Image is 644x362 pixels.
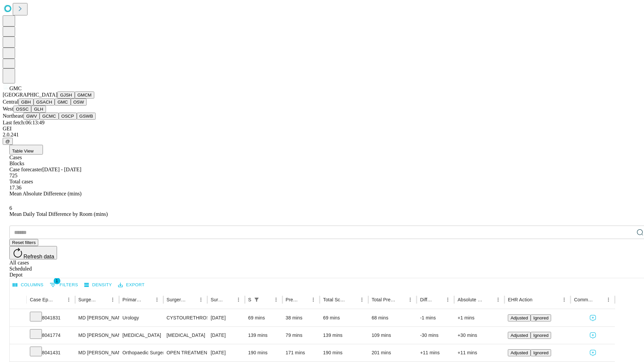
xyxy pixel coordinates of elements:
div: 8041431 [30,344,72,361]
div: MD [PERSON_NAME] [78,327,116,344]
div: Total Scheduled Duration [323,297,347,302]
div: Surgery Date [211,297,224,302]
span: 6 [9,205,12,211]
button: Sort [224,295,234,304]
button: Menu [559,295,569,304]
span: Refresh data [23,254,54,259]
div: MD [PERSON_NAME] [PERSON_NAME] Md [78,344,116,361]
button: GMCM [75,92,94,99]
div: [DATE] [211,327,241,344]
button: Menu [357,295,367,304]
div: -1 mins [420,309,451,326]
div: Primary Service [122,297,142,302]
button: Sort [484,295,493,304]
button: GWV [23,113,40,120]
div: [MEDICAL_DATA] [167,327,204,344]
button: Sort [55,295,64,304]
div: [MEDICAL_DATA] [122,327,160,344]
button: Export [116,280,146,290]
div: Surgeon Name [78,297,98,302]
div: 171 mins [286,344,317,361]
button: @ [3,138,13,145]
span: [GEOGRAPHIC_DATA] [3,92,57,98]
div: Total Predicted Duration [372,297,396,302]
div: Case Epic Id [30,297,54,302]
button: GLH [31,106,46,113]
button: Sort [396,295,406,304]
button: Expand [13,312,23,324]
button: Sort [187,295,196,304]
span: Ignored [533,333,548,338]
span: West [3,106,13,112]
button: OSSC [13,106,32,113]
div: GEI [3,126,641,132]
div: Urology [122,309,160,326]
span: Table View [12,148,34,154]
div: Scheduled In Room Duration [248,297,251,302]
span: 725 [9,173,17,178]
button: Menu [234,295,243,304]
button: Sort [262,295,271,304]
button: Menu [493,295,503,304]
button: Sort [99,295,108,304]
button: Adjusted [508,332,531,339]
span: Case forecaster [9,167,42,172]
div: 2.0.241 [3,132,641,138]
span: 1 [54,278,60,284]
div: Absolute Difference [458,297,483,302]
div: Difference [420,297,433,302]
button: Menu [64,295,73,304]
span: GMC [9,85,21,91]
button: Ignored [531,314,551,321]
button: Reset filters [9,239,38,246]
button: Sort [594,295,604,304]
button: Menu [196,295,206,304]
div: +30 mins [458,327,501,344]
div: 190 mins [323,344,365,361]
div: -30 mins [420,327,451,344]
div: 8041774 [30,327,72,344]
button: Ignored [531,332,551,339]
div: 38 mins [286,309,317,326]
button: Sort [533,295,542,304]
button: Sort [348,295,357,304]
button: Menu [108,295,117,304]
div: +11 mins [420,344,451,361]
span: Ignored [533,350,548,355]
button: Show filters [252,295,261,304]
div: 79 mins [286,327,317,344]
span: Ignored [533,315,548,320]
button: Sort [299,295,309,304]
div: OPEN TREATMENT [MEDICAL_DATA] WITH PLATE [167,344,204,361]
button: Menu [309,295,318,304]
span: [DATE] - [DATE] [42,167,81,172]
button: Expand [13,347,23,359]
div: [DATE] [211,309,241,326]
button: Adjusted [508,349,531,356]
div: Orthopaedic Surgery [122,344,160,361]
button: GJSH [57,92,75,99]
button: GBH [18,99,34,106]
span: @ [5,139,10,144]
button: Menu [406,295,415,304]
button: GSACH [34,99,55,106]
span: Adjusted [511,333,528,338]
button: GSWB [77,113,96,120]
div: MD [PERSON_NAME] R Md [78,309,116,326]
span: Mean Absolute Difference (mins) [9,191,82,196]
span: Total cases [9,179,33,184]
button: Ignored [531,349,551,356]
button: Sort [434,295,443,304]
button: OSCP [59,113,77,120]
div: Predicted In Room Duration [286,297,299,302]
div: Comments [574,297,593,302]
span: Mean Daily Total Difference by Room (mins) [9,211,108,217]
button: Expand [13,330,23,342]
button: GMC [55,99,70,106]
button: OSW [71,99,87,106]
div: CYSTOURETHROSCOPY WITH INSERTION URETERAL [MEDICAL_DATA] [167,309,204,326]
div: 69 mins [323,309,365,326]
button: Adjusted [508,314,531,321]
span: Central [3,99,18,105]
span: Last fetch: 06:13:49 [3,120,45,125]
